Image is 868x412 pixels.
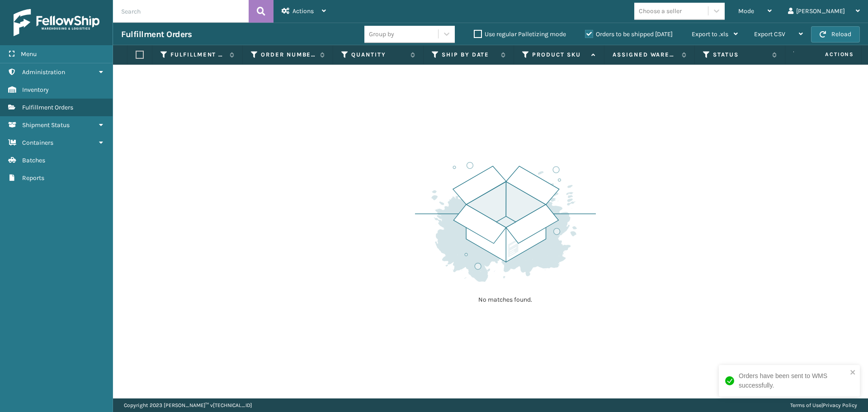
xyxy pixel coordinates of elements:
label: Status [713,51,768,59]
label: Order Number [261,51,316,59]
button: close [850,369,856,377]
span: Inventory [22,86,49,94]
span: Fulfillment Orders [22,104,73,111]
span: Export to .xls [692,30,728,38]
span: Export CSV [754,30,785,38]
div: Choose a seller [639,6,682,16]
div: Orders have been sent to WMS successfully. [739,371,847,390]
span: Reports [22,174,44,182]
button: Reload [811,26,860,43]
span: Containers [22,139,53,147]
label: Orders to be shipped [DATE] [585,30,673,38]
span: Mode [738,7,754,15]
span: Shipment Status [22,121,70,129]
p: Copyright 2023 [PERSON_NAME]™ v [TECHNICAL_ID] [124,398,252,412]
label: Assigned Warehouse [613,51,677,59]
label: Quantity [351,51,406,59]
img: logo [14,9,99,36]
span: Actions [797,47,859,62]
h3: Fulfillment Orders [121,29,192,40]
label: Product SKU [532,51,587,59]
label: Ship By Date [442,51,496,59]
span: Actions [292,7,314,15]
label: Fulfillment Order Id [170,51,225,59]
label: Use regular Palletizing mode [474,30,566,38]
div: Group by [369,29,394,39]
span: Menu [21,50,37,58]
span: Administration [22,68,65,76]
span: Batches [22,156,45,164]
